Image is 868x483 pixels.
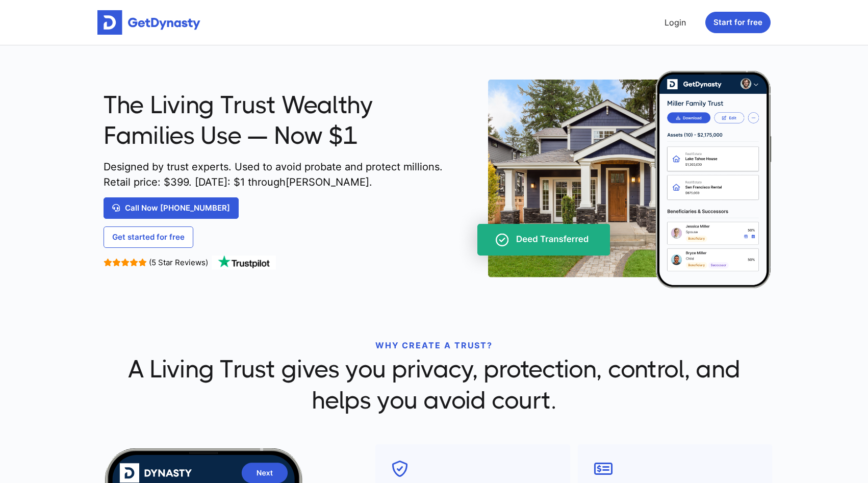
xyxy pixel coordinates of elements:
[149,258,208,267] span: (5 Star Reviews)
[104,354,764,416] span: A Living Trust gives you privacy, protection, control, and helps you avoid court.
[660,12,690,33] a: Login
[104,339,764,351] p: WHY CREATE A TRUST?
[97,10,200,35] img: Get started for free with Dynasty Trust Company
[455,71,772,288] img: trust-on-cellphone
[104,159,447,190] span: Designed by trust experts. Used to avoid probate and protect millions. Retail price: $ 399 . [DAT...
[104,226,193,248] a: Get started for free
[211,256,277,270] img: TrustPilot Logo
[104,197,239,219] a: Call Now [PHONE_NUMBER]
[104,90,447,151] span: The Living Trust Wealthy Families Use — Now $1
[705,12,771,33] button: Start for free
